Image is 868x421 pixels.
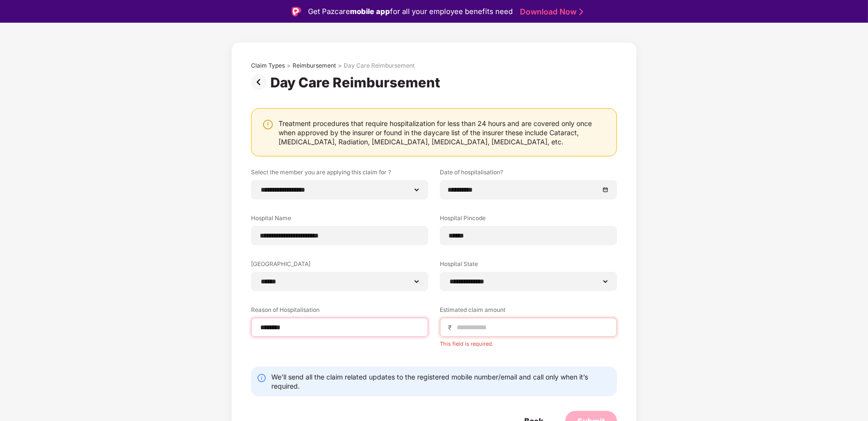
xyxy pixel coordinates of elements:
[279,119,607,146] div: Treatment procedures that require hospitalization for less than 24 hours and are covered only onc...
[520,7,580,17] a: Download Now
[251,62,285,70] div: Claim Types
[262,119,274,130] img: svg+xml;base64,PHN2ZyBpZD0iV2FybmluZ18tXzI0eDI0IiBkYXRhLW5hbWU9Ildhcm5pbmcgLSAyNHgyNCIgeG1sbnM9Im...
[270,74,444,91] div: Day Care Reimbursement
[251,214,428,226] label: Hospital Name
[271,372,611,391] div: We’ll send all the claim related updates to the registered mobile number/email and call only when...
[251,168,428,180] label: Select the member you are applying this claim for ?
[440,306,617,318] label: Estimated claim amount
[344,62,415,70] div: Day Care Reimbursement
[292,7,301,16] img: Logo
[579,7,583,17] img: Stroke
[287,62,291,70] div: >
[251,306,428,318] label: Reason of Hospitalisation
[440,168,617,180] label: Date of hospitalisation?
[251,74,270,90] img: svg+xml;base64,PHN2ZyBpZD0iUHJldi0zMngzMiIgeG1sbnM9Imh0dHA6Ly93d3cudzMub3JnLzIwMDAvc3ZnIiB3aWR0aD...
[440,214,617,226] label: Hospital Pincode
[440,260,617,272] label: Hospital State
[293,62,336,70] div: Reimbursement
[338,62,342,70] div: >
[308,6,513,17] div: Get Pazcare for all your employee benefits need
[257,373,266,383] img: svg+xml;base64,PHN2ZyBpZD0iSW5mby0yMHgyMCIgeG1sbnM9Imh0dHA6Ly93d3cudzMub3JnLzIwMDAvc3ZnIiB3aWR0aD...
[350,7,390,16] strong: mobile app
[448,323,456,332] span: ₹
[251,260,428,272] label: [GEOGRAPHIC_DATA]
[440,337,617,347] div: This field is required.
